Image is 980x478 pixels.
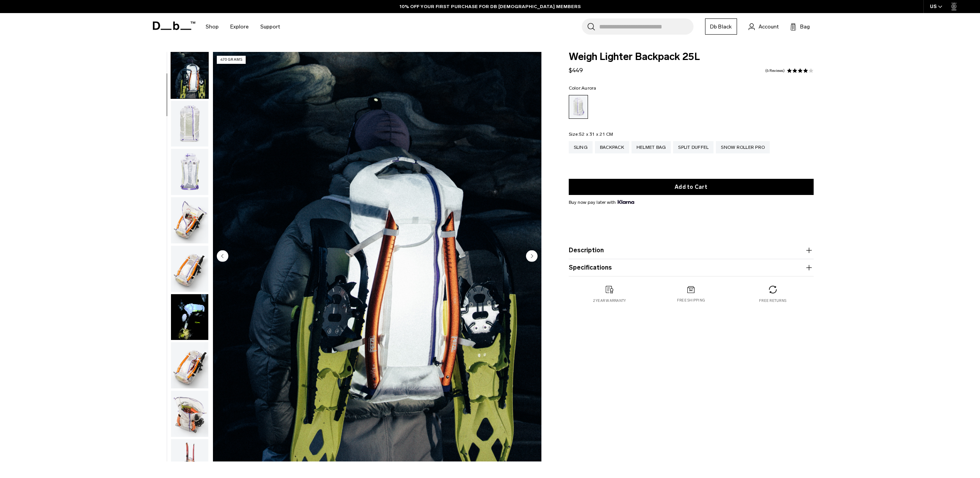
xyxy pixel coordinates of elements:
a: Snow Roller Pro [716,141,770,153]
button: Specifications [569,263,814,272]
a: Backpack [595,141,629,153]
button: Weigh_Lighter_Backpack_25L_7.png [171,390,209,437]
img: Weigh_Lighter_Backpack_25L_6.png [171,342,208,388]
p: Free returns [759,298,786,303]
a: 10% OFF YOUR FIRST PURCHASE FOR DB [DEMOGRAPHIC_DATA] MEMBERS [400,3,581,10]
p: Free shipping [677,298,705,303]
span: $449 [569,67,583,74]
a: Sling [569,141,593,153]
button: Weigh_Lighter_Backpack_25L_Lifestyle_new.png [171,52,209,99]
p: 2 year warranty [593,298,626,303]
img: Weigh_Lighter_Backpack_25L_2.png [171,101,208,147]
span: Aurora [581,85,596,91]
span: Buy now pay later with [569,199,634,206]
span: 52 x 31 x 21 CM [579,132,613,137]
img: Weigh_Lighter_Backpack_25L_5.png [171,246,208,292]
li: 2 / 18 [213,52,541,461]
a: Split Duffel [673,141,714,153]
a: Aurora [569,95,588,119]
button: Bag [790,22,810,31]
p: 470 grams [217,56,246,64]
img: Weigh_Lighter_Backpack_25L_7.png [171,391,208,437]
img: Weigh_Lighter_Backpack_25L_4.png [171,197,208,243]
legend: Size: [569,132,613,137]
span: Bag [800,23,810,31]
img: Weigh_Lighter_Backpack_25L_Lifestyle_new.png [171,52,208,98]
a: Explore [230,13,249,40]
nav: Main Navigation [200,13,286,40]
img: Weigh Lighter Backpack 25L Aurora [171,294,208,340]
a: Shop [206,13,219,40]
button: Weigh_Lighter_Backpack_25L_2.png [171,100,209,147]
button: Weigh_Lighter_Backpack_25L_3.png [171,148,209,195]
button: Weigh Lighter Backpack 25L Aurora [171,294,209,341]
img: {"height" => 20, "alt" => "Klarna"} [618,200,634,204]
button: Description [569,246,814,255]
a: Account [749,22,779,31]
button: Add to Cart [569,179,814,195]
button: Previous slide [217,250,228,263]
a: Support [260,13,280,40]
a: Db Black [705,18,737,35]
a: 6 reviews [765,69,785,73]
legend: Color: [569,86,596,90]
button: Weigh_Lighter_Backpack_25L_5.png [171,245,209,292]
img: Weigh_Lighter_Backpack_25L_Lifestyle_new.png [213,52,541,461]
button: Next slide [526,250,538,263]
button: Weigh_Lighter_Backpack_25L_6.png [171,342,209,389]
span: Weigh Lighter Backpack 25L [569,52,814,62]
button: Weigh_Lighter_Backpack_25L_4.png [171,197,209,244]
a: Helmet Bag [632,141,671,153]
img: Weigh_Lighter_Backpack_25L_3.png [171,149,208,195]
span: Account [759,23,779,31]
